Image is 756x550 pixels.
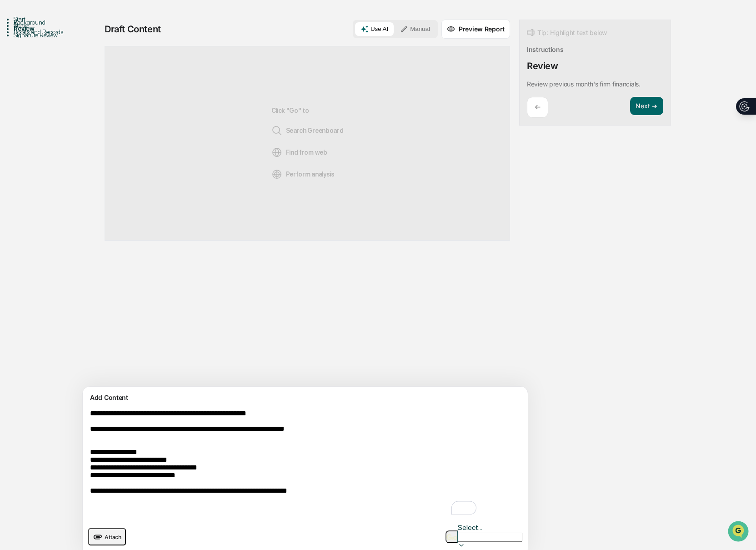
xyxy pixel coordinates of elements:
[271,169,335,180] span: Perform analysis
[105,534,121,540] span: Attach
[527,45,564,53] div: Instructions
[271,147,282,158] img: Web
[18,115,59,124] span: Preclearance
[14,15,114,23] div: Start
[271,61,344,226] div: Click "Go" to
[458,523,522,532] div: Select...
[31,79,115,86] div: We're available if you need us!
[527,27,607,38] div: Tip: Highlight text below
[9,19,165,34] p: How can we help?
[271,125,344,136] span: Search Greenboard
[446,534,457,540] img: Go
[5,111,62,127] a: 🖐️Preclearance
[9,70,25,86] img: 1746055101610-c473b297-6a78-478c-a979-82029cc54cd1
[62,111,116,127] a: 🗄️Attestations
[446,530,458,543] button: Go
[9,133,16,140] div: 🔎
[527,80,641,88] p: Review previous month's firm financials.
[527,61,558,71] div: Review
[271,169,282,180] img: Analysis
[395,22,436,36] button: Manual
[14,25,114,32] div: Review
[155,72,165,83] button: Start new chat
[14,28,114,35] div: Books and Records
[630,97,663,116] button: Next ➔
[75,115,113,124] span: Attestations
[14,19,114,26] div: Background
[105,24,161,35] div: Draft Content
[271,125,282,136] img: Search
[90,154,110,161] span: Pylon
[271,147,327,158] span: Find from web
[9,116,16,123] div: 🖐️
[31,70,149,79] div: Start new chat
[88,528,126,545] button: upload document
[66,116,73,123] div: 🗄️
[535,103,541,111] p: ←
[14,31,114,39] div: Signature Review
[5,128,61,145] a: 🔎Data Lookup
[86,406,482,520] textarea: To enrich screen reader interactions, please activate Accessibility in Grammarly extension settings
[727,520,751,545] iframe: Open customer support
[88,392,522,403] div: Add Content
[14,22,114,29] div: Steps
[18,132,57,141] span: Data Lookup
[355,22,394,36] button: Use AI
[441,20,510,39] button: Preview Report
[64,154,110,161] a: Powered byPylon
